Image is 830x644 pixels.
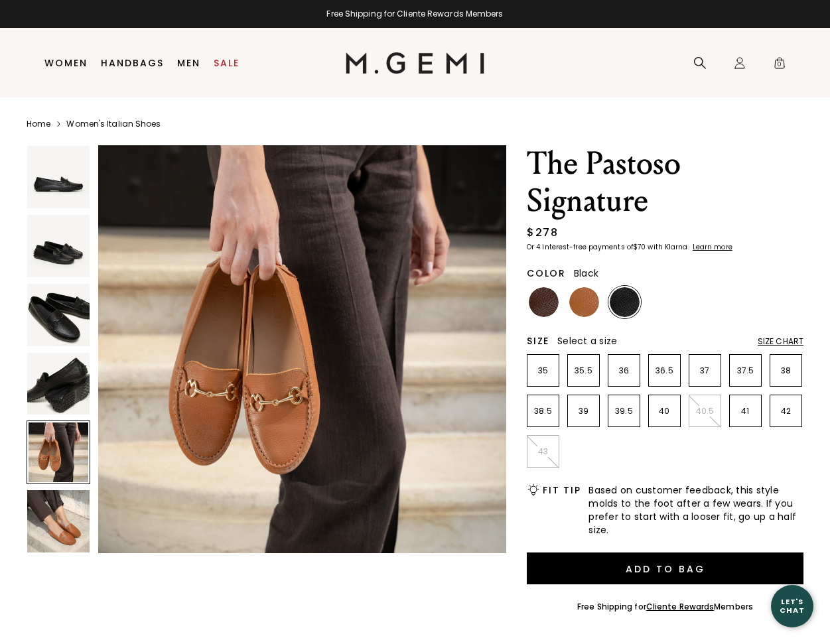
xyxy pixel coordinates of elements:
img: The Pastoso Signature [27,284,90,346]
p: 41 [730,406,761,417]
span: Select a size [557,334,617,348]
img: The Pastoso Signature [98,145,506,553]
img: The Pastoso Signature [27,353,90,415]
p: 38 [770,365,801,376]
p: 38.5 [527,406,559,417]
klarna-placement-style-body: Or 4 interest-free payments of [527,242,633,252]
img: The Pastoso Signature [27,490,90,552]
klarna-placement-style-cta: Learn more [693,242,732,252]
p: 40 [649,406,680,417]
p: 37 [689,365,721,376]
h2: Size [527,336,549,346]
a: Home [27,119,50,129]
span: 0 [773,59,786,72]
p: 36.5 [649,365,680,376]
img: The Pastoso Signature [27,146,90,208]
p: 40.5 [689,406,721,417]
a: Women's Italian Shoes [66,119,161,129]
span: Black [574,267,598,280]
div: Let's Chat [771,598,813,614]
p: 42 [770,406,801,417]
p: 37.5 [730,365,761,376]
a: Sale [214,58,240,68]
div: $278 [527,225,558,241]
span: Based on customer feedback, this style molds to the foot after a few wears. If you prefer to star... [588,483,803,537]
a: Handbags [101,58,164,68]
p: 36 [608,365,640,376]
p: 35.5 [568,365,599,376]
div: Size Chart [758,336,803,347]
p: 39.5 [608,406,640,417]
img: Black [610,287,640,317]
a: Men [177,58,200,68]
img: Tan [569,287,599,317]
klarna-placement-style-amount: $70 [633,242,646,252]
p: 39 [568,406,599,417]
p: 35 [527,365,559,376]
div: Free Shipping for Members [577,602,753,612]
klarna-placement-style-body: with Klarna [648,242,691,252]
h1: The Pastoso Signature [527,145,803,220]
img: Chocolate [529,287,559,317]
a: Women [44,58,88,68]
img: M.Gemi [346,52,484,74]
h2: Color [527,268,566,279]
a: Learn more [691,243,732,251]
button: Add to Bag [527,552,803,584]
a: Cliente Rewards [646,601,715,612]
img: The Pastoso Signature [27,215,90,277]
h2: Fit Tip [543,485,581,495]
p: 43 [527,446,559,457]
